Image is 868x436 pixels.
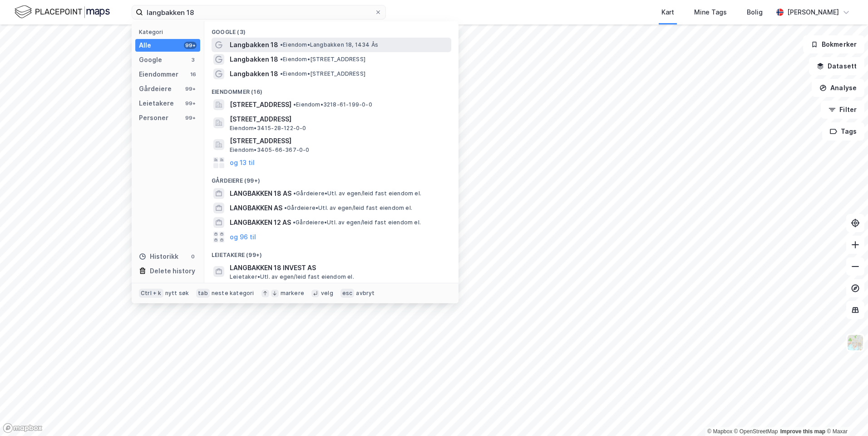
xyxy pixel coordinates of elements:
div: Gårdeiere [139,83,172,94]
span: • [293,101,296,108]
span: • [280,56,283,63]
div: Alle [139,40,151,51]
a: Mapbox homepage [3,423,43,433]
img: Z [847,334,864,351]
span: Eiendom • 3405-66-367-0-0 [230,146,310,154]
input: Søk på adresse, matrikkel, gårdeiere, leietakere eller personer [143,5,375,19]
span: • [293,219,296,226]
div: Leietakere (99+) [204,244,459,261]
div: 99+ [184,42,197,49]
div: Google (3) [204,21,459,38]
span: Gårdeiere • Utl. av egen/leid fast eiendom el. [284,204,412,212]
div: 0 [189,253,197,260]
span: Gårdeiere • Utl. av egen/leid fast eiendom el. [293,219,421,226]
button: Filter [821,101,864,119]
div: Eiendommer [139,69,178,80]
span: • [284,204,287,211]
span: Gårdeiere • Utl. av egen/leid fast eiendom el. [293,190,421,197]
button: Tags [822,122,864,140]
span: Eiendom • [STREET_ADDRESS] [280,70,365,78]
span: Eiendom • 3415-28-122-0-0 [230,125,306,132]
span: LANGBAKKEN AS [230,203,282,213]
span: Langbakken 18 [230,68,278,79]
span: Eiendom • 3218-61-199-0-0 [293,101,372,108]
iframe: Chat Widget [823,392,868,436]
div: avbryt [356,290,375,297]
div: Historikk [139,251,178,262]
div: [PERSON_NAME] [787,7,839,18]
a: Improve this map [780,428,825,435]
div: Mine Tags [694,7,727,18]
div: Bolig [747,7,763,18]
div: esc [340,289,355,298]
span: Eiendom • [STREET_ADDRESS] [280,56,365,63]
span: • [280,41,283,48]
div: Delete history [150,266,195,276]
button: og 13 til [230,157,255,168]
div: velg [321,290,333,297]
div: Kategori [139,29,200,35]
span: [STREET_ADDRESS] [230,99,291,110]
div: tab [196,289,210,298]
span: LANGBAKKEN 18 INVEST AS [230,262,448,273]
span: • [293,190,296,197]
div: nytt søk [165,290,189,297]
div: Google [139,54,162,65]
div: Kart [661,7,674,18]
div: 16 [189,71,197,78]
span: LANGBAKKEN 12 AS [230,217,291,228]
div: Gårdeiere (99+) [204,170,459,186]
a: OpenStreetMap [734,428,778,435]
div: 99+ [184,85,197,92]
span: [STREET_ADDRESS] [230,136,448,146]
button: Analyse [812,79,864,97]
span: Langbakken 18 [230,39,278,50]
div: Ctrl + k [139,289,163,298]
span: Eiendom • Langbakken 18, 1434 Ås [280,41,378,48]
span: Langbakken 18 [230,54,278,65]
div: neste kategori [212,290,254,297]
div: 3 [189,56,197,63]
button: Datasett [809,57,864,75]
span: Leietaker • Utl. av egen/leid fast eiendom el. [230,273,354,281]
a: Mapbox [707,428,732,435]
button: Bokmerker [803,35,864,53]
div: markere [281,290,304,297]
button: og 96 til [230,232,256,242]
img: logo.f888ab2527a4732fd821a326f86c7f29.svg [15,4,110,20]
span: LANGBAKKEN 18 AS [230,188,291,199]
span: • [280,70,283,77]
div: Kontrollprogram for chat [823,392,868,436]
div: Personer [139,112,168,123]
div: 99+ [184,114,197,121]
div: Leietakere [139,98,174,109]
div: 99+ [184,100,197,107]
span: [STREET_ADDRESS] [230,114,448,125]
div: Eiendommer (16) [204,81,459,97]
